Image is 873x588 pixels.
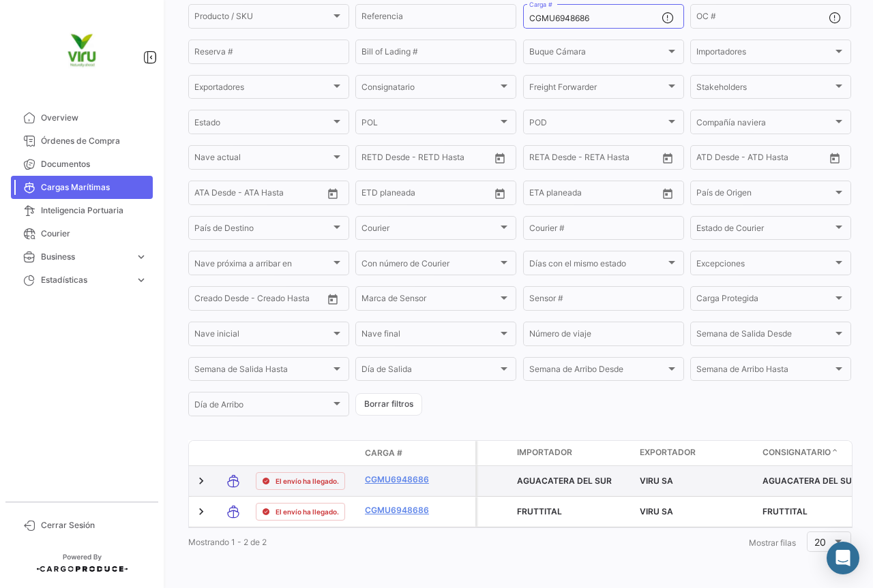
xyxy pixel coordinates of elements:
[361,119,498,129] span: POL
[41,519,147,531] span: Cerrar Sesión
[11,153,153,176] a: Documentos
[696,296,833,305] span: Carga Protegida
[41,274,130,286] span: Estadísticas
[763,476,857,486] span: AGUACATERA DEL SUR
[194,367,331,376] span: Semana de Salida Hasta
[361,331,498,341] span: Nave final
[696,49,833,59] span: Importadores
[361,190,386,200] input: Desde
[696,84,833,94] span: Stakeholders
[194,261,331,270] span: Nave próxima a arribar en
[250,448,359,459] datatable-header-cell: Estado de Envio
[396,190,457,200] input: Hasta
[323,289,343,309] button: Open calendar
[359,442,441,465] datatable-header-cell: Carga #
[696,155,739,164] input: ATD Desde
[11,106,153,129] a: Overview
[11,199,153,222] a: Inteligencia Portuaria
[135,251,147,263] span: expand_more
[696,190,833,200] span: País de Origen
[517,446,572,459] span: Importador
[361,155,386,164] input: Desde
[512,441,634,465] datatable-header-cell: Importador
[634,441,757,465] datatable-header-cell: Exportador
[135,274,147,286] span: expand_more
[194,190,236,200] input: ATA Desde
[517,506,562,516] span: FRUTTITAL
[361,296,498,305] span: Marca de Sensor
[41,112,147,124] span: Overview
[194,155,331,164] span: Nave actual
[696,367,833,376] span: Semana de Arribo Hasta
[529,84,666,94] span: Freight Forwarder
[323,183,343,204] button: Open calendar
[825,148,845,168] button: Open calendar
[194,296,249,305] input: Creado Desde
[441,448,475,459] datatable-header-cell: Póliza
[763,506,808,516] span: FRUTTITAL
[640,446,696,459] span: Exportador
[41,204,147,217] span: Inteligencia Portuaria
[194,14,331,23] span: Producto / SKU
[365,447,402,459] span: Carga #
[11,176,153,199] a: Cargas Marítimas
[696,261,833,270] span: Excepciones
[41,181,147,194] span: Cargas Marítimas
[41,251,130,263] span: Business
[490,148,510,168] button: Open calendar
[696,331,833,341] span: Semana de Salida Desde
[41,158,147,170] span: Documentos
[640,476,673,486] span: VIRU SA
[361,84,498,94] span: Consignatario
[529,49,666,59] span: Buque Cámara
[216,448,250,459] datatable-header-cell: Modo de Transporte
[529,155,554,164] input: Desde
[361,367,498,376] span: Día de Salida
[396,155,457,164] input: Hasta
[696,226,833,235] span: Estado de Courier
[194,474,208,488] a: Expand/Collapse Row
[763,446,831,459] span: Consignatario
[194,505,208,519] a: Expand/Collapse Row
[258,296,320,305] input: Creado Hasta
[361,226,498,235] span: Courier
[749,155,810,164] input: ATD Hasta
[529,367,666,376] span: Semana de Arribo Desde
[657,183,678,204] button: Open calendar
[563,155,625,164] input: Hasta
[517,476,612,486] span: AGUACATERA DEL SUR
[194,226,331,235] span: País de Destino
[194,402,331,412] span: Día de Arribo
[477,441,512,465] datatable-header-cell: Carga Protegida
[11,222,153,245] a: Courier
[276,476,339,486] span: El envío ha llegado.
[529,261,666,270] span: Días con el mismo estado
[41,228,147,240] span: Courier
[11,129,153,153] a: Órdenes de Compra
[640,506,673,516] span: VIRU SA
[194,119,331,129] span: Estado
[696,119,833,129] span: Compañía naviera
[365,474,436,486] a: CGMU6948686
[529,119,666,129] span: POD
[563,190,625,200] input: Hasta
[48,16,116,84] img: viru.png
[749,538,796,548] span: Mostrar filas
[41,135,147,147] span: Órdenes de Compra
[194,331,331,341] span: Nave inicial
[355,393,422,416] button: Borrar filtros
[490,183,510,204] button: Open calendar
[529,190,554,200] input: Desde
[276,506,339,517] span: El envío ha llegado.
[814,536,826,548] span: 20
[657,148,678,168] button: Open calendar
[188,537,267,547] span: Mostrando 1 - 2 de 2
[827,542,859,574] div: Abrir Intercom Messenger
[361,261,498,270] span: Con número de Courier
[365,504,436,516] a: CGMU6948686
[246,190,307,200] input: ATA Hasta
[194,84,331,94] span: Exportadores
